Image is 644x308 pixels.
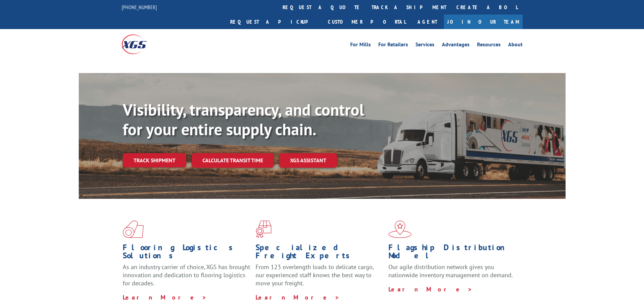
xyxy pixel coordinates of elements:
[415,42,434,49] a: Services
[388,285,473,293] a: Learn More >
[388,263,513,279] span: Our agile distribution network gives you nationwide inventory management on demand.
[444,15,523,29] a: Join Our Team
[123,99,364,140] b: Visibility, transparency, and control for your entire supply chain.
[123,153,186,167] a: Track shipment
[350,42,371,49] a: For Mills
[122,4,157,10] a: [PHONE_NUMBER]
[279,153,337,168] a: XGS ASSISTANT
[378,42,408,49] a: For Retailers
[256,243,383,263] h1: Specialized Freight Experts
[256,293,340,301] a: Learn More >
[411,15,444,29] a: Agent
[508,42,523,49] a: About
[225,15,323,29] a: Request a pickup
[388,220,412,238] img: xgs-icon-flagship-distribution-model-red
[123,243,251,263] h1: Flooring Logistics Solutions
[123,293,207,301] a: Learn More >
[442,42,470,49] a: Advantages
[477,42,501,49] a: Resources
[123,220,144,238] img: xgs-icon-total-supply-chain-intelligence-red
[256,220,271,238] img: xgs-icon-focused-on-flooring-red
[192,153,274,168] a: Calculate transit time
[256,263,383,293] p: From 123 overlength loads to delicate cargo, our experienced staff knows the best way to move you...
[123,263,250,287] span: As an industry carrier of choice, XGS has brought innovation and dedication to flooring logistics...
[323,15,411,29] a: Customer Portal
[388,243,516,263] h1: Flagship Distribution Model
